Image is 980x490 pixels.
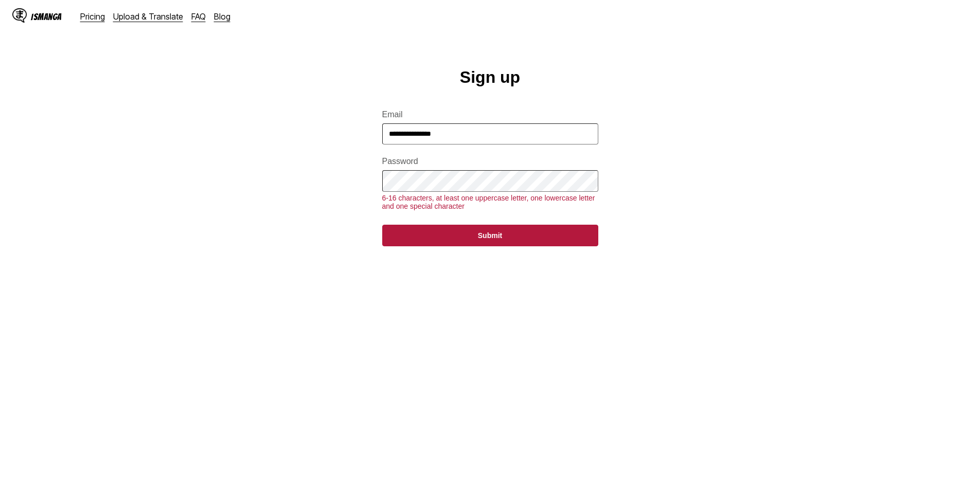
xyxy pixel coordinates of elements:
div: IsManga [31,12,62,22]
div: 6-16 characters, at least one uppercase letter, one lowercase letter and one special character [382,194,598,210]
label: Email [382,110,598,119]
a: FAQ [191,11,206,22]
button: Submit [382,225,598,246]
h1: Sign up [460,68,520,87]
a: Pricing [80,11,105,22]
a: Blog [214,11,230,22]
img: IsManga Logo [12,8,27,23]
label: Password [382,157,598,166]
a: Upload & Translate [113,11,183,22]
a: IsManga LogoIsManga [12,8,80,25]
